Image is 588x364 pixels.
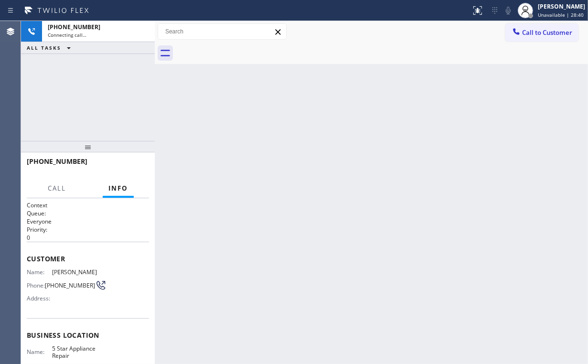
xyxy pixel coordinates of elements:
[158,24,286,39] input: Search
[27,201,149,209] h1: Context
[538,11,584,18] span: Unavailable | 28:40
[21,42,80,54] button: ALL TASKS
[27,295,52,302] span: Address:
[27,348,52,355] span: Name:
[48,184,66,193] span: Call
[502,4,515,17] button: Mute
[27,234,149,242] p: 0
[538,2,585,11] div: [PERSON_NAME]
[52,268,100,276] span: [PERSON_NAME]
[45,282,95,289] span: [PHONE_NUMBER]
[48,32,86,38] span: Connecting call…
[27,209,149,217] h2: Queue:
[42,179,72,198] button: Call
[505,23,578,42] button: Call to Customer
[27,282,45,289] span: Phone:
[27,157,87,166] span: [PHONE_NUMBER]
[52,345,100,360] span: 5 Star Appliance Repair
[27,217,149,225] p: Everyone
[103,179,134,198] button: Info
[48,23,100,31] span: [PHONE_NUMBER]
[108,184,128,193] span: Info
[522,28,572,37] span: Call to Customer
[27,225,149,234] h2: Priority:
[27,268,52,276] span: Name:
[27,44,61,51] span: ALL TASKS
[27,254,149,263] span: Customer
[27,331,149,340] span: Business location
